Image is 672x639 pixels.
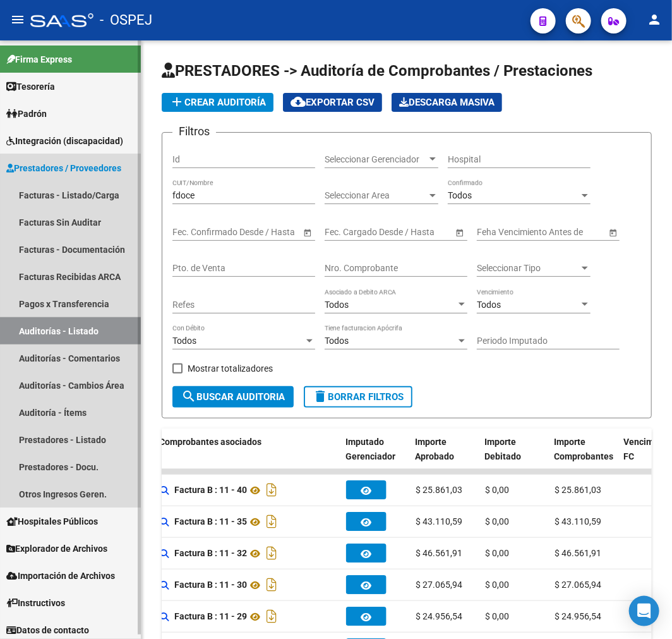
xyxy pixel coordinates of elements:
span: Seleccionar Tipo [477,263,579,274]
span: Borrar Filtros [313,391,404,403]
span: Buscar Auditoria [181,391,285,403]
span: $ 43.110,59 [416,516,462,526]
span: $ 27.065,94 [416,580,462,590]
span: $ 46.561,91 [555,548,601,558]
div: Open Intercom Messenger [629,596,659,626]
span: Todos [172,336,196,346]
span: Importación de Archivos [6,569,115,583]
input: End date [222,227,284,238]
datatable-header-cell: Importe Debitado [479,429,549,484]
button: Open calendar [301,226,314,239]
h3: Filtros [172,123,216,140]
span: $ 0,00 [485,548,509,558]
app-download-masive: Descarga masiva de comprobantes (adjuntos) [392,93,502,112]
span: $ 43.110,59 [555,516,601,526]
span: Todos [325,336,349,346]
span: Todos [477,300,501,310]
span: Crear Auditoría [169,97,266,108]
span: $ 0,00 [485,580,509,590]
mat-icon: add [169,94,184,109]
span: $ 0,00 [485,516,509,526]
span: - OSPEJ [100,6,152,34]
span: Seleccionar Gerenciador [325,154,427,165]
span: Mostrar totalizadores [188,361,273,376]
span: Prestadores / Proveedores [6,161,121,175]
span: Datos de contacto [6,623,89,637]
mat-icon: person [647,12,662,27]
span: Explorador de Archivos [6,542,107,556]
span: Padrón [6,107,47,121]
span: Importe Comprobantes [554,437,613,461]
mat-icon: search [181,389,196,404]
strong: Factura B : 11 - 29 [174,612,247,622]
input: Start date [325,227,364,238]
datatable-header-cell: Importe Aprobado [410,429,479,484]
span: Instructivos [6,596,65,610]
span: Importe Debitado [484,437,521,461]
strong: Factura B : 11 - 32 [174,549,247,559]
span: Tesorería [6,80,55,94]
span: $ 25.861,03 [416,485,462,495]
span: Imputado Gerenciador [345,437,395,461]
span: Descarga Masiva [399,97,495,108]
span: $ 0,00 [485,485,509,495]
span: Todos [448,190,472,200]
button: Buscar Auditoria [172,386,294,408]
span: Hospitales Públicos [6,514,98,528]
span: Importe Aprobado [415,437,454,461]
button: Open calendar [606,226,620,239]
span: $ 27.065,94 [555,580,601,590]
span: Integración (discapacidad) [6,134,123,148]
span: $ 25.861,03 [555,485,601,495]
span: $ 24.956,54 [416,611,462,621]
input: Start date [172,227,212,238]
button: Crear Auditoría [162,93,273,112]
strong: Factura B : 11 - 40 [174,485,247,496]
i: Descargar documento [263,575,280,595]
i: Descargar documento [263,480,280,500]
strong: Factura B : 11 - 35 [174,517,247,527]
datatable-header-cell: Imputado Gerenciador [340,429,410,484]
button: Open calendar [453,226,466,239]
mat-icon: delete [313,389,328,404]
span: $ 24.956,54 [555,611,601,621]
span: Exportar CSV [291,97,375,108]
span: Todos [325,300,349,310]
button: Descarga Masiva [392,93,502,112]
span: Comprobantes asociados [159,437,261,447]
i: Descargar documento [263,543,280,563]
strong: Factura B : 11 - 30 [174,580,247,590]
mat-icon: cloud_download [291,94,306,109]
input: End date [375,227,436,238]
span: $ 46.561,91 [416,548,462,558]
i: Descargar documento [263,606,280,626]
button: Exportar CSV [283,93,382,112]
datatable-header-cell: Comprobantes asociados [154,429,340,484]
i: Descargar documento [263,511,280,532]
span: $ 0,00 [485,611,509,621]
datatable-header-cell: Importe Comprobantes [549,429,618,484]
mat-icon: menu [10,12,25,27]
button: Borrar Filtros [304,386,412,408]
span: PRESTADORES -> Auditoría de Comprobantes / Prestaciones [162,62,592,80]
span: Seleccionar Area [325,190,427,201]
span: Firma Express [6,52,72,66]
